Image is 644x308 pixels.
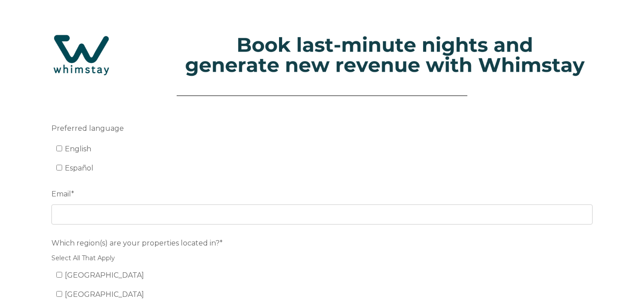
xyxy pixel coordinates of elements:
[56,272,62,278] input: [GEOGRAPHIC_DATA]
[51,187,71,201] span: Email
[56,165,62,171] input: Español
[9,22,635,88] img: Hubspot header for SSOB (4)
[65,271,144,279] span: [GEOGRAPHIC_DATA]
[56,291,62,297] input: [GEOGRAPHIC_DATA]
[56,146,62,151] input: English
[65,145,91,153] span: English
[65,290,144,299] span: [GEOGRAPHIC_DATA]
[51,254,593,263] legend: Select All That Apply
[65,164,93,172] span: Español
[51,236,223,250] span: Which region(s) are your properties located in?*
[51,121,124,135] span: Preferred language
